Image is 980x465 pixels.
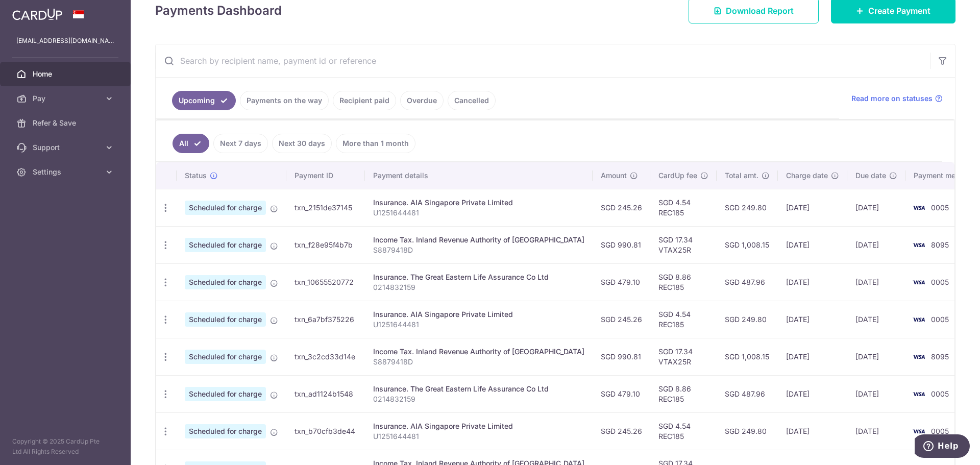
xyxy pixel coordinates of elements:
th: Payment ID [286,162,365,189]
a: Recipient paid [333,91,396,110]
td: SGD 245.26 [593,189,650,226]
td: txn_b70cfb3de44 [286,412,365,450]
span: 0005 [931,278,949,286]
td: SGD 249.80 [717,412,778,450]
span: Scheduled for charge [185,350,266,364]
td: SGD 479.10 [593,263,650,301]
img: Bank Card [909,202,929,214]
td: SGD 8.86 REC185 [650,263,717,301]
td: txn_ad1124b1548 [286,375,365,412]
span: Settings [33,167,100,177]
td: [DATE] [778,189,847,226]
div: Insurance. The Great Eastern Life Assurance Co Ltd [373,272,584,282]
td: txn_2151de37145 [286,189,365,226]
div: Insurance. AIA Singapore Private Limited [373,421,584,431]
div: Insurance. AIA Singapore Private Limited [373,309,584,320]
td: SGD 17.34 VTAX25R [650,338,717,375]
td: [DATE] [847,226,905,263]
img: Bank Card [909,313,929,326]
img: Bank Card [909,276,929,288]
td: [DATE] [847,412,905,450]
a: Cancelled [448,91,496,110]
td: txn_f28e95f4b7b [286,226,365,263]
th: Payment details [365,162,593,189]
span: Total amt. [725,170,758,181]
td: SGD 4.54 REC185 [650,189,717,226]
span: Home [33,69,100,79]
span: Due date [855,170,886,181]
td: txn_3c2cd33d14e [286,338,365,375]
span: 0005 [931,427,949,435]
td: [DATE] [847,338,905,375]
td: SGD 1,008.15 [717,338,778,375]
a: Upcoming [172,91,236,110]
td: [DATE] [778,375,847,412]
div: Income Tax. Inland Revenue Authority of [GEOGRAPHIC_DATA] [373,235,584,245]
td: SGD 487.96 [717,375,778,412]
span: Scheduled for charge [185,275,266,289]
a: Read more on statuses [851,93,943,104]
a: All [173,134,209,153]
span: Scheduled for charge [185,424,266,438]
td: [DATE] [778,226,847,263]
p: U1251644481 [373,208,584,218]
span: 0005 [931,203,949,212]
a: Next 7 days [213,134,268,153]
input: Search by recipient name, payment id or reference [156,44,930,77]
p: 0214832159 [373,282,584,292]
td: [DATE] [778,263,847,301]
span: Read more on statuses [851,93,933,104]
span: Refer & Save [33,118,100,128]
p: [EMAIL_ADDRESS][DOMAIN_NAME] [16,36,114,46]
img: Bank Card [909,351,929,363]
a: Payments on the way [240,91,329,110]
td: SGD 4.54 REC185 [650,412,717,450]
span: Charge date [786,170,828,181]
span: Scheduled for charge [185,387,266,401]
span: Scheduled for charge [185,201,266,215]
td: SGD 990.81 [593,338,650,375]
td: SGD 249.80 [717,189,778,226]
img: Bank Card [909,239,929,251]
div: Insurance. The Great Eastern Life Assurance Co Ltd [373,384,584,394]
td: txn_6a7bf375226 [286,301,365,338]
a: Overdue [400,91,444,110]
p: 0214832159 [373,394,584,404]
p: S8879418D [373,245,584,255]
td: [DATE] [847,375,905,412]
p: U1251644481 [373,320,584,330]
td: SGD 17.34 VTAX25R [650,226,717,263]
a: More than 1 month [336,134,415,153]
img: Bank Card [909,425,929,437]
img: Bank Card [909,388,929,400]
span: 0005 [931,315,949,324]
td: SGD 1,008.15 [717,226,778,263]
td: [DATE] [778,301,847,338]
a: Next 30 days [272,134,332,153]
p: S8879418D [373,357,584,367]
td: SGD 990.81 [593,226,650,263]
span: Download Report [726,5,794,17]
span: 8095 [931,352,949,361]
td: [DATE] [778,338,847,375]
h4: Payments Dashboard [155,2,282,20]
span: Status [185,170,207,181]
td: txn_10655520772 [286,263,365,301]
span: Pay [33,93,100,104]
span: CardUp fee [658,170,697,181]
p: U1251644481 [373,431,584,442]
td: [DATE] [847,189,905,226]
span: Scheduled for charge [185,238,266,252]
span: Scheduled for charge [185,312,266,327]
td: SGD 8.86 REC185 [650,375,717,412]
span: 8095 [931,240,949,249]
span: Amount [601,170,627,181]
td: SGD 487.96 [717,263,778,301]
iframe: Opens a widget where you can find more information [915,434,970,460]
td: SGD 249.80 [717,301,778,338]
td: SGD 245.26 [593,412,650,450]
span: 0005 [931,389,949,398]
span: Support [33,142,100,153]
td: [DATE] [847,301,905,338]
